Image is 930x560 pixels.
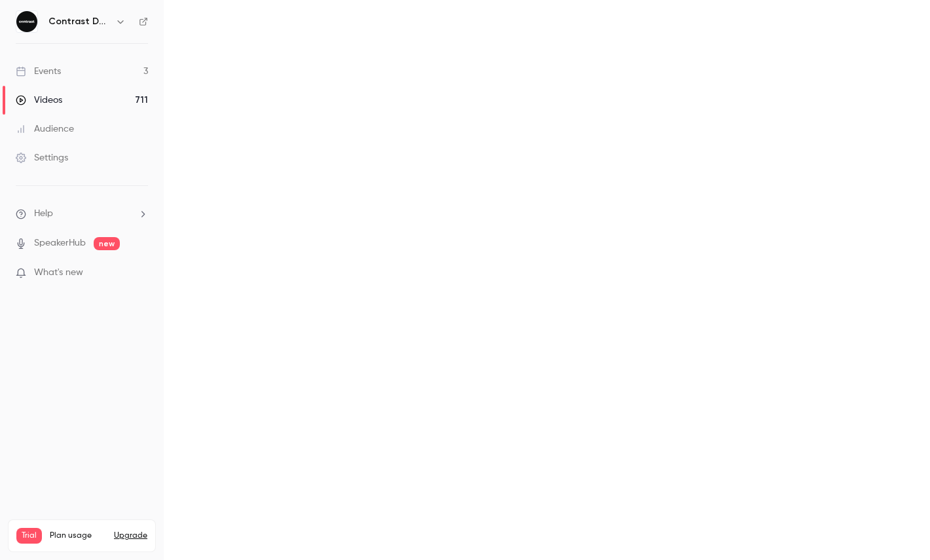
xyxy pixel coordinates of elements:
button: Upgrade [114,531,147,541]
span: What's new [34,266,83,280]
span: new [94,237,120,250]
a: SpeakerHub [34,236,86,250]
div: Events [16,65,61,78]
li: help-dropdown-opener [16,207,148,221]
span: Help [34,207,53,221]
h6: Contrast Demos [48,15,110,28]
div: Settings [16,151,68,164]
img: Contrast Demos [16,11,37,32]
div: Audience [16,122,74,136]
span: Plan usage [50,531,106,541]
span: Trial [16,528,42,544]
div: Videos [16,94,62,107]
